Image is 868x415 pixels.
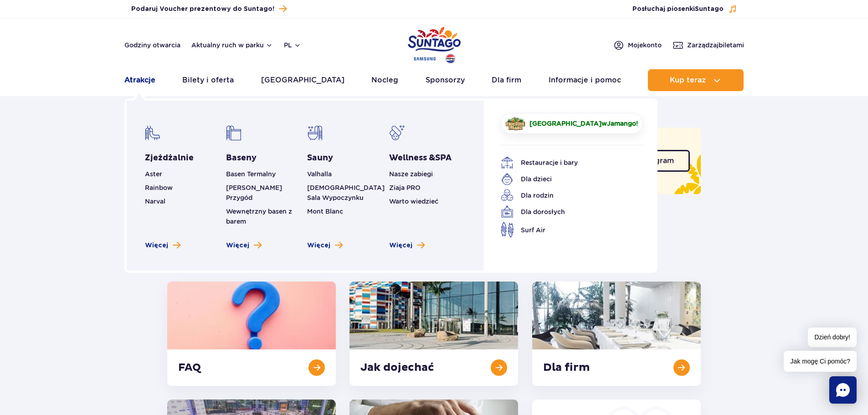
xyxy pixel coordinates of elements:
[389,170,433,178] a: Nasze zabiegi
[145,241,168,250] span: Więcej
[389,153,452,163] span: Wellness &
[261,69,344,91] a: [GEOGRAPHIC_DATA]
[607,120,636,127] span: Jamango
[628,41,662,50] span: Moje konto
[784,351,857,372] span: Jak mogę Ci pomóc?
[673,40,744,51] a: Zarządzajbiletami
[307,170,332,178] a: Valhalla
[226,241,262,250] a: Zobacz więcej basenów
[389,241,412,250] span: Więcej
[307,241,343,250] a: Zobacz więcej saun
[521,225,545,235] span: Surf Air
[501,113,643,134] a: [GEOGRAPHIC_DATA]wJamango!
[529,120,601,127] span: [GEOGRAPHIC_DATA]
[435,153,452,163] span: SPA
[613,40,662,51] a: Mojekonto
[695,6,724,12] span: Suntago
[501,173,629,185] a: Dla dzieci
[687,41,744,50] span: Zarządzaj biletami
[389,153,452,164] a: Wellness &SPA
[549,69,621,91] a: Informacje i pomoc
[389,198,438,205] a: Warto wiedzieć
[501,156,629,169] a: Restauracje i bary
[226,153,257,164] a: Baseny
[145,241,180,250] a: Zobacz więcej zjeżdżalni
[632,5,737,14] button: Posłuchaj piosenkiSuntago
[426,69,465,91] a: Sponsorzy
[191,41,273,49] button: Aktualny ruch w parku
[648,69,744,91] button: Kup teraz
[307,241,330,250] span: Więcej
[307,208,343,215] a: Mont Blanc
[670,76,706,84] span: Kup teraz
[501,189,629,202] a: Dla rodzin
[226,170,276,178] a: Basen Termalny
[124,69,155,91] a: Atrakcje
[145,170,162,178] a: Aster
[145,198,165,205] a: Narval
[632,5,724,14] span: Posłuchaj piosenki
[389,184,421,191] a: Ziaja PRO
[284,41,301,50] button: pl
[501,205,629,218] a: Dla dorosłych
[226,184,282,201] a: [PERSON_NAME] Przygód
[371,69,398,91] a: Nocleg
[124,41,180,50] a: Godziny otwarcia
[131,3,287,15] a: Podaruj Voucher prezentowy do Suntago!
[829,376,857,404] div: Chat
[226,208,292,225] a: Wewnętrzny basen z barem
[145,184,173,191] a: Rainbow
[145,153,194,164] a: Zjeżdżalnie
[808,328,857,347] span: Dzień dobry!
[501,222,629,238] a: Surf Air
[182,69,234,91] a: Bilety i oferta
[492,69,521,91] a: Dla firm
[307,153,333,164] a: Sauny
[389,241,425,250] a: Zobacz więcej Wellness & SPA
[530,119,638,128] span: w !
[131,5,274,14] span: Podaruj Voucher prezentowy do Suntago!
[307,184,385,201] a: [DEMOGRAPHIC_DATA] Sala Wypoczynku
[408,23,461,65] a: Park of Poland
[226,241,249,250] span: Więcej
